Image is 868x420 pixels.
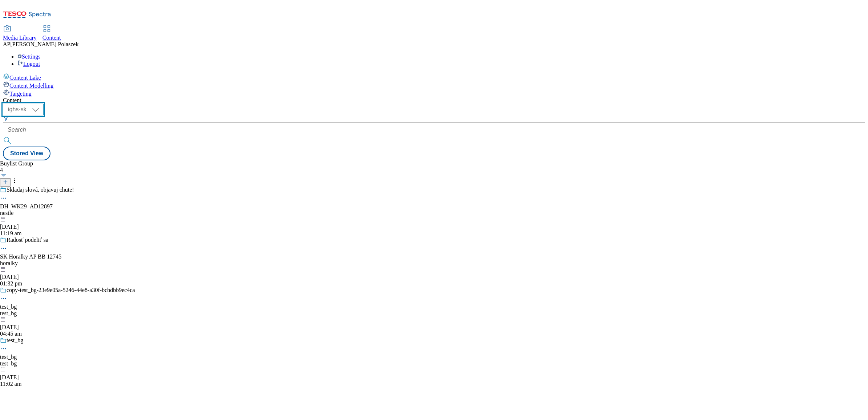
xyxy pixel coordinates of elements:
div: test_bg [7,337,23,344]
svg: Search Filters [3,115,9,121]
span: AP [3,41,10,47]
a: Targeting [3,89,865,97]
div: Radosť podeliť sa [7,237,48,243]
button: Stored View [3,147,50,160]
span: Content [42,35,61,41]
div: copy-test_bg-23e9e05a-5246-44e8-a30f-bcbdbb9ec4ca [7,287,135,293]
span: Content Modelling [9,83,53,89]
div: Content [3,97,865,104]
a: Content Modelling [3,81,865,89]
a: Logout [17,61,40,67]
span: Targeting [9,91,32,97]
a: Content [42,26,61,41]
div: Skladaj slová, objavuj chute! [7,187,74,193]
a: Settings [17,53,41,60]
a: Media Library [3,26,37,41]
span: Content Lake [9,75,41,81]
input: Search [3,123,865,137]
span: [PERSON_NAME] Polaszek [10,41,78,47]
a: Content Lake [3,73,865,81]
span: Media Library [3,35,37,41]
